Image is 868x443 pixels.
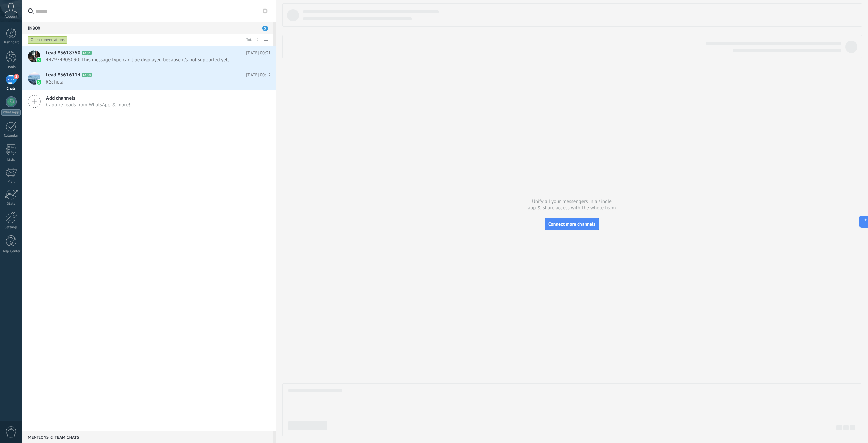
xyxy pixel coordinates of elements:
[1,158,21,162] div: Lists
[37,80,41,85] img: waba.svg
[14,74,19,79] span: 2
[1,87,21,91] div: Chats
[46,101,130,108] span: Capture leads from WhatsApp & more!
[246,50,271,56] span: [DATE] 00:31
[46,72,80,78] span: Lead #5616114
[37,58,41,62] img: waba.svg
[46,95,130,101] span: Add channels
[22,22,273,34] div: Inbox
[1,180,21,184] div: Mail
[243,37,259,43] div: Total: 2
[46,79,258,85] span: RS: hola
[262,26,268,31] span: 2
[46,57,258,63] span: 447974905090: This message type can’t be displayed because it’s not supported yet.
[246,72,271,78] span: [DATE] 00:12
[545,218,599,230] button: Connect more channels
[82,51,92,55] span: A101
[1,109,21,116] div: WhatsApp
[28,36,67,44] div: Open conversations
[1,202,21,206] div: Stats
[1,134,21,138] div: Calendar
[22,46,276,68] a: Lead #5618750 A101 [DATE] 00:31 447974905090: This message type can’t be displayed because it’s n...
[1,225,21,230] div: Settings
[5,15,17,19] span: Account
[1,249,21,254] div: Help Center
[22,431,273,443] div: Mentions & Team chats
[1,65,21,69] div: Leads
[82,73,92,77] span: A100
[46,50,80,56] span: Lead #5618750
[548,221,595,227] span: Connect more channels
[1,40,21,45] div: Dashboard
[22,68,276,90] a: Lead #5616114 A100 [DATE] 00:12 RS: hola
